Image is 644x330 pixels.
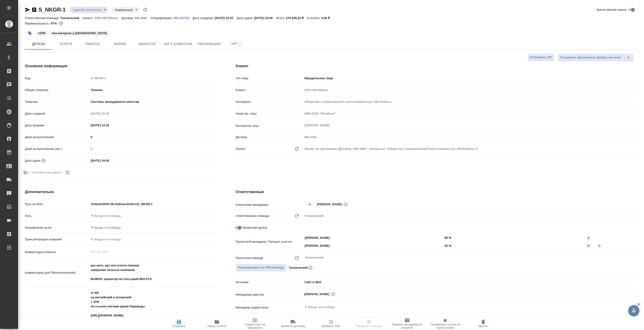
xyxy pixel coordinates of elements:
input: ✎ Введи что-нибудь [443,234,583,241]
button: Доп статусы указывают на важность/срочность заказа [142,7,148,13]
div: split button [558,53,634,62]
button: Добавить тэг [25,28,35,38]
button: Сохранить [160,317,198,330]
p: Дней на выполнение (авт.) [25,147,89,151]
p: МБ-4382 [135,16,150,20]
p: Менеджер support team [236,305,303,310]
button: Выбери, если сб и вс нужно считать рабочими днями для выполнения заказа. [65,170,70,175]
button: Распределить на ПМ-команду [236,264,287,272]
input: Пустое поле [89,110,129,117]
span: Чат с клиентом [163,41,192,47]
div: ✎ Введи что-нибудь [91,225,212,230]
input: Пустое поле [303,98,639,105]
p: Клиент: [83,16,94,20]
p: Дата сдачи: [237,16,254,20]
span: Рекламация [198,41,221,47]
p: К оплате: [307,16,321,20]
div: Юридическое лицо [303,74,639,82]
button: Open [440,245,441,246]
p: #на контроле у [GEOGRAPHIC_DATA] [52,31,107,36]
div: Сайт и SEO [303,278,639,286]
span: Чат [226,41,248,47]
p: Путь [25,214,89,218]
span: Определить тематику [355,325,383,328]
p: 0,00 ₽ [321,16,333,20]
input: Пустое поле [303,134,639,140]
p: Проектный менеджер / Процент участия [236,239,303,244]
button: Заявка на доставку [274,317,312,330]
span: ЗПК [35,31,49,35]
input: Пустое поле [89,146,218,152]
p: Дата сдачи [25,158,41,163]
input: ✎ Введи что-нибудь [89,236,218,243]
p: Транслитерация названий [25,237,89,242]
span: Создать счет на предоплату [239,323,271,329]
p: Маржинальность: [25,22,51,25]
button: Добавить менеджера [304,199,315,210]
p: Общая тематика [25,88,89,92]
span: Smartcat [136,41,158,47]
p: Контактное лицо [236,124,303,128]
svg: Подписаться [237,41,243,47]
span: Файлы [109,41,131,47]
span: [PERSON_NAME] [304,292,332,297]
button: Open [637,294,637,295]
p: Дата создания [25,111,89,116]
p: Код [25,76,89,81]
p: Клиент [236,88,303,92]
p: Контрагент [236,100,303,104]
input: Пустое поле [303,110,639,117]
p: Проект [236,147,246,151]
button: Определить тематику [350,317,388,330]
p: Источник [236,280,303,285]
div: Техника [89,86,218,94]
a: МБ-4382 [135,16,150,20]
span: Детали [28,41,49,47]
span: Скопировать ссылку на оценку заказа [429,323,461,329]
button: Сдан без статистики [72,8,102,12]
input: ✎ Введи что-нибудь [89,201,218,207]
span: Проектная группа [242,225,267,230]
input: ✎ Введи что-нибудь [304,304,622,310]
p: Спецификация: [151,16,173,20]
span: на контроле у биздева [49,31,110,35]
span: Работы [82,41,104,47]
p: Ответственная команда: [25,16,60,20]
button: Удалить [464,317,502,330]
p: [DATE] 19:00 [254,16,276,20]
span: Удалить [478,325,488,328]
span: 🙏 [630,306,638,316]
input: Пустое поле [303,87,639,93]
p: Ответственная команда [236,214,269,218]
p: Менеджеры верстки [236,292,303,297]
input: ✎ Введи что-нибудь [89,157,129,164]
input: ✎ Введи что-нибудь [443,242,583,249]
span: Добавить Todo [322,325,340,328]
a: S_NKGR-1 [38,7,66,13]
p: Технический [289,265,308,270]
p: Направление услуг [25,225,89,230]
div: Технический [303,212,639,220]
p: Наше юр. лицо [236,111,303,116]
button: Добавить Todo [312,317,350,330]
button: Open [440,237,441,238]
button: Отправить финальные файлы на email [558,53,623,62]
span: Распределить на ПМ-команду [238,265,284,270]
span: Сохранить [172,325,186,328]
button: Призвать менеджера по развитию [388,317,426,330]
div: Системы менеджмента качества [89,98,218,106]
div: Проект по умолчанию (Договор "МБ-4382", контрагент "Общество с ограниченной ответственностью «НК-... [303,145,639,153]
button: Если добавить услуги и заполнить их объемом, то дата рассчитается автоматически [41,158,46,164]
h4: Дополнительно [25,189,218,195]
div: Сдан без статистики [69,7,108,13]
p: Договор: [121,16,135,20]
p: 278 556,22 ₽ [286,16,307,20]
textarea: рус-англ, рус-исп (соотв папкам) заверение печатью компании ВАЖНО: ориентир на глоссарий МАГАТЭ. [89,262,218,283]
p: Дата создания: [192,16,215,20]
p: Технический [60,16,83,20]
span: Отправить КП [530,55,552,60]
span: Кратко детали заказа [597,7,627,12]
a: ООО НК-Кабель [94,16,121,20]
input: ✎ Введи что-нибудь [89,122,129,129]
p: #ЗПК [38,31,46,36]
